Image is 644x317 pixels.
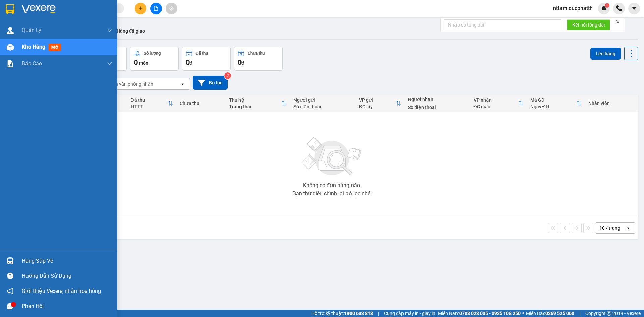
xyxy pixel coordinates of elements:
[626,225,631,231] svg: open
[522,312,524,315] span: ⚪️
[548,4,598,12] span: nttam.ducphatth
[545,311,574,316] strong: 0369 525 060
[579,310,580,317] span: |
[7,44,14,51] img: warehouse-icon
[169,6,174,11] span: aim
[224,72,231,79] sup: 2
[615,19,620,24] span: close
[190,60,192,66] span: đ
[7,27,14,34] img: warehouse-icon
[470,95,527,112] th: Toggle SortBy
[601,5,607,11] img: icon-new-feature
[356,95,405,112] th: Toggle SortBy
[530,104,576,109] div: Ngày ĐH
[572,21,605,29] span: Kết nối tổng đài
[139,60,148,66] span: món
[22,44,45,50] span: Kho hàng
[408,97,467,102] div: Người nhận
[22,287,101,295] span: Giới thiệu Vexere, nhận hoa hồng
[378,310,379,317] span: |
[135,3,146,14] button: plus
[444,19,561,30] input: Nhập số tổng đài
[134,58,138,66] span: 0
[384,310,436,317] span: Cung cấp máy in - giấy in:
[474,97,518,103] div: VP nhận
[241,60,244,66] span: đ
[166,3,177,14] button: aim
[631,5,637,11] span: caret-down
[234,47,283,71] button: Chưa thu0đ
[7,257,14,264] img: warehouse-icon
[599,225,620,231] div: 10 / trang
[127,95,177,112] th: Toggle SortBy
[359,97,396,103] div: VP gửi
[22,59,42,68] span: Báo cáo
[588,101,635,106] div: Nhân viên
[606,3,608,8] span: 1
[7,288,13,294] span: notification
[131,97,168,103] div: Đã thu
[303,183,361,188] div: Không có đơn hàng nào.
[22,26,41,34] span: Quản Lý
[248,51,265,56] div: Chưa thu
[616,5,622,11] img: phone-icon
[154,6,158,11] span: file-add
[107,81,153,87] div: Chọn văn phòng nhận
[107,28,112,33] span: down
[182,47,231,71] button: Đã thu0đ
[131,104,168,109] div: HTTT
[186,58,190,66] span: 0
[229,97,281,103] div: Thu hộ
[22,301,112,311] div: Phản hồi
[311,310,373,317] span: Hỗ trợ kỹ thuật:
[7,273,13,279] span: question-circle
[628,3,640,14] button: caret-down
[607,311,611,316] span: copyright
[344,311,373,316] strong: 1900 633 818
[138,6,143,11] span: plus
[180,101,222,106] div: Chưa thu
[7,60,14,67] img: solution-icon
[7,303,13,309] span: message
[526,310,574,317] span: Miền Bắc
[107,61,112,66] span: down
[590,48,621,60] button: Lên hàng
[408,105,467,110] div: Số điện thoại
[438,310,521,317] span: Miền Nam
[130,47,179,71] button: Số lượng0món
[474,104,518,109] div: ĐC giao
[229,104,281,109] div: Trạng thái
[22,256,112,266] div: Hàng sắp về
[527,95,585,112] th: Toggle SortBy
[605,3,609,8] sup: 1
[150,3,162,14] button: file-add
[144,51,161,56] div: Số lượng
[359,104,396,109] div: ĐC lấy
[49,44,61,51] span: mới
[22,271,112,281] div: Hướng dẫn sử dụng
[299,133,366,180] img: svg+xml;base64,PHN2ZyBjbGFzcz0ibGlzdC1wbHVnX19zdmciIHhtbG5zPSJodHRwOi8vd3d3LnczLm9yZy8yMDAwL3N2Zy...
[6,4,14,14] img: logo-vxr
[293,104,352,109] div: Số điện thoại
[459,311,521,316] strong: 0708 023 035 - 0935 103 250
[292,191,372,196] div: Bạn thử điều chỉnh lại bộ lọc nhé!
[180,81,185,87] svg: open
[567,19,610,30] button: Kết nối tổng đài
[193,76,228,90] button: Bộ lọc
[530,97,576,103] div: Mã GD
[238,58,241,66] span: 0
[293,97,352,103] div: Người gửi
[226,95,290,112] th: Toggle SortBy
[196,51,208,56] div: Đã thu
[111,23,150,39] button: Hàng đã giao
